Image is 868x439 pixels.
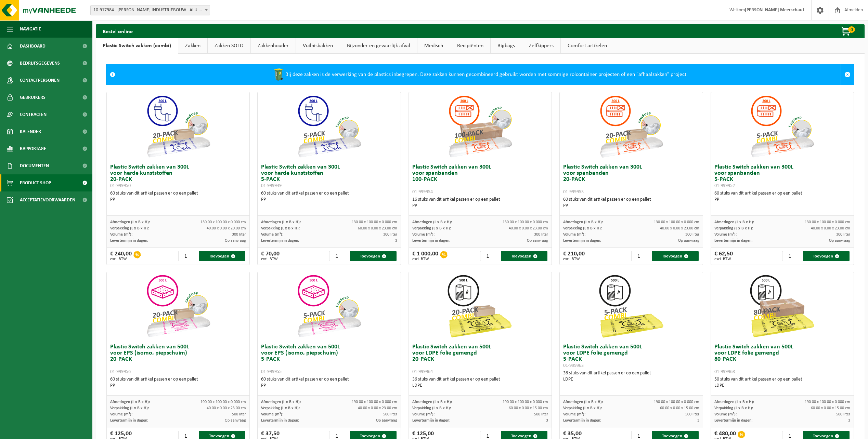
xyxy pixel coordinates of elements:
[20,38,46,55] span: Dashboard
[714,406,753,410] span: Verpakking (L x B x H):
[340,38,417,54] a: Bijzonder en gevaarlijk afval
[110,183,131,188] span: 01-999950
[412,344,548,375] h3: Plastic Switch zakken van 500L voor LDPE folie gemengd 20-PACK
[225,239,246,243] span: Op aanvraag
[714,220,754,224] span: Afmetingen (L x B x H):
[110,197,246,203] div: PP
[261,376,397,389] div: 60 stuks van dit artikel passen er op een pallet
[261,344,397,375] h3: Plastic Switch zakken van 500L voor EPS (isomo, piepschuim) 5-PACK
[509,406,548,410] span: 60.00 x 0.00 x 15.00 cm
[714,190,850,203] div: 60 stuks van dit artikel passen er op een pallet
[352,400,397,404] span: 190.00 x 100.00 x 0.000 cm
[261,412,283,416] span: Volume (m³):
[329,251,349,261] input: 1
[110,164,246,189] h3: Plastic Switch zakken van 300L voor harde kunststoffen 20-PACK
[412,418,450,423] span: Levertermijn in dagen:
[836,232,850,237] span: 300 liter
[232,232,246,237] span: 300 liter
[412,203,548,209] div: PP
[714,232,737,237] span: Volume (m³):
[261,220,301,224] span: Afmetingen (L x B x H):
[295,92,363,161] img: 01-999949
[119,64,841,85] div: Bij deze zakken is de verwerking van de plastics inbegrepen. Deze zakken kunnen gecombineerd gebr...
[358,226,397,230] span: 60.00 x 0.00 x 23.00 cm
[178,251,198,261] input: 1
[20,72,60,89] span: Contactpersonen
[20,55,60,72] span: Bedrijfsgegevens
[563,406,602,410] span: Verpakking (L x B x H):
[503,220,548,224] span: 130.00 x 100.00 x 0.000 cm
[412,257,438,261] span: excl. BTW
[714,239,752,243] span: Levertermijn in dagen:
[296,38,340,54] a: Vuilnisbakken
[261,239,299,243] span: Levertermijn in dagen:
[261,406,300,410] span: Verpakking (L x B x H):
[261,400,301,404] span: Afmetingen (L x B x H):
[803,251,850,261] button: Toevoegen
[563,418,601,423] span: Levertermijn in dagen:
[685,412,699,416] span: 500 liter
[563,239,601,243] span: Levertermijn in dagen:
[412,164,548,195] h3: Plastic Switch zakken van 300L voor spanbanden 100-PACK
[110,406,149,410] span: Verpakking (L x B x H):
[20,157,49,174] span: Documenten
[144,92,212,161] img: 01-999950
[261,226,300,230] span: Verpakking (L x B x H):
[841,64,854,85] a: Sluit melding
[178,38,207,54] a: Zakken
[261,257,280,261] span: excl. BTW
[352,220,397,224] span: 130.00 x 100.00 x 0.000 cm
[412,400,452,404] span: Afmetingen (L x B x H):
[563,363,584,368] span: 01-999963
[200,220,246,224] span: 130.00 x 100.00 x 0.000 cm
[546,418,548,423] span: 3
[110,239,148,243] span: Levertermijn in dagen:
[96,38,178,54] a: Plastic Switch zakken (combi)
[714,257,733,261] span: excl. BTW
[232,412,246,416] span: 500 liter
[714,197,850,203] div: PP
[412,251,438,261] div: € 1 000,00
[200,400,246,404] span: 190.00 x 100.00 x 0.000 cm
[597,272,665,341] img: 01-999963
[697,418,699,423] span: 3
[412,376,548,389] div: 36 stuks van dit artikel passen er op een pallet
[561,38,614,54] a: Comfort artikelen
[261,232,283,237] span: Volume (m³):
[20,89,46,106] span: Gebruikers
[563,376,699,383] div: LDPE
[20,123,41,140] span: Kalender
[534,232,548,237] span: 300 liter
[261,190,397,203] div: 60 stuks van dit artikel passen er op een pallet
[20,140,46,157] span: Rapportage
[110,344,246,375] h3: Plastic Switch zakken van 500L voor EPS (isomo, piepschuim) 20-PACK
[20,191,75,209] span: Acceptatievoorwaarden
[261,369,282,374] span: 01-999955
[446,92,514,161] img: 01-999954
[782,251,802,261] input: 1
[383,412,397,416] span: 500 liter
[412,369,433,374] span: 01-999964
[652,251,698,261] button: Toevoegen
[714,412,737,416] span: Volume (m³):
[20,21,41,38] span: Navigatie
[412,406,451,410] span: Verpakking (L x B x H):
[748,272,816,341] img: 01-999968
[261,183,282,188] span: 01-999949
[110,226,149,230] span: Verpakking (L x B x H):
[207,406,246,410] span: 40.00 x 0.00 x 23.00 cm
[829,239,850,243] span: Op aanvraag
[110,400,150,404] span: Afmetingen (L x B x H):
[660,406,699,410] span: 60.00 x 0.00 x 15.00 cm
[90,5,210,15] span: 10-917984 - WILLY NAESSENS INDUSTRIEBOUW - ALU AFDELING - WORTEGEM-PETEGEM
[261,197,397,203] div: PP
[563,220,603,224] span: Afmetingen (L x B x H):
[522,38,560,54] a: Zelfkippers
[714,400,754,404] span: Afmetingen (L x B x H):
[412,226,451,230] span: Verpakking (L x B x H):
[563,164,699,195] h3: Plastic Switch zakken van 300L voor spanbanden 20-PACK
[20,174,51,191] span: Product Shop
[685,232,699,237] span: 300 liter
[110,376,246,389] div: 60 stuks van dit artikel passen er op een pallet
[563,226,602,230] span: Verpakking (L x B x H):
